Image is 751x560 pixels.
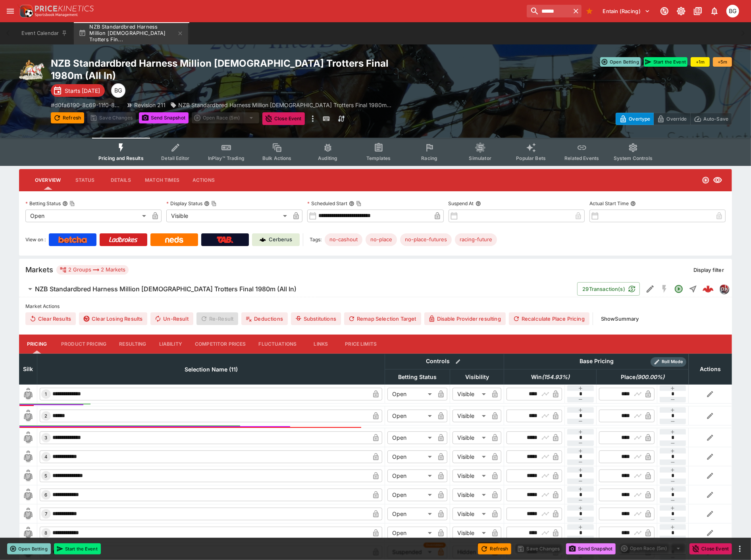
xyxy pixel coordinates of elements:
[43,511,49,517] span: 7
[252,335,303,354] button: Fluctuations
[630,201,636,206] button: Actual Start Time
[139,112,189,123] button: Send Snapshot
[455,233,497,246] div: Betting Target: cerberus
[453,388,489,400] div: Visible
[262,112,305,125] button: Close Event
[43,435,49,441] span: 3
[170,101,391,109] div: NZB Standardbred Harness Million 2yo Trotters Final 1980m (All In)
[703,115,728,123] p: Auto-Save
[25,265,53,274] h5: Markets
[22,527,35,539] img: blank-silk.png
[469,155,491,161] span: Simulator
[478,543,511,554] button: Refresh
[453,356,463,367] button: Bulk edit
[3,4,17,18] button: open drawer
[424,312,506,325] button: Disable Provider resulting
[614,155,653,161] span: System Controls
[455,236,497,244] span: racing-future
[43,413,49,419] span: 2
[657,282,672,296] button: SGM Disabled
[577,282,640,296] button: 29Transaction(s)
[111,83,125,98] div: Ben Grimstone
[339,335,383,354] button: Price Limits
[204,201,210,206] button: Display StatusCopy To Clipboard
[691,4,705,18] button: Documentation
[476,201,481,206] button: Suspend At
[366,236,397,244] span: no-place
[453,450,489,463] div: Visible
[134,101,166,109] p: Revision 211
[453,410,489,422] div: Visible
[564,155,599,161] span: Related Events
[303,335,339,354] button: Links
[189,335,252,354] button: Competitor Prices
[178,101,391,109] p: NZB Standardbred Harness Million [DEMOGRAPHIC_DATA] Trotters Final 1980m...
[449,200,474,207] p: Suspend At
[325,236,362,244] span: no-cashout
[22,450,35,463] img: blank-silk.png
[308,112,318,125] button: more
[43,473,49,479] span: 5
[17,3,33,19] img: PriceKinetics Logo
[691,57,710,67] button: +1m
[653,113,690,125] button: Override
[51,101,121,109] p: Copy To Clipboard
[54,543,101,554] button: Start the Event
[165,237,183,243] img: Neds
[241,312,288,325] button: Deductions
[356,201,362,206] button: Copy To Clipboard
[269,236,293,244] p: Cerberus
[25,210,149,222] div: Open
[67,171,103,190] button: Status
[700,281,716,297] a: 09d8abc8-238f-4a6d-aa4d-d7914a40f59c
[387,489,435,501] div: Open
[713,57,732,67] button: +5m
[724,2,741,20] button: Ben Grimstone
[17,22,72,44] button: Event Calendar
[22,410,35,422] img: blank-silk.png
[629,115,650,123] p: Overtype
[702,176,710,184] svg: Open
[69,201,75,206] button: Copy To Clipboard
[453,470,489,482] div: Visible
[262,155,292,161] span: Bulk Actions
[726,5,739,17] div: Ben Grimstone
[651,357,686,367] div: Show/hide Price Roll mode configuration.
[387,450,435,463] div: Open
[58,237,87,243] img: Betcha
[19,354,37,384] th: Silk
[65,87,100,95] p: Starts [DATE]
[598,5,655,17] button: Select Tenant
[51,112,84,123] button: Refresh
[22,388,35,400] img: blank-silk.png
[516,155,546,161] span: Popular Bets
[400,236,452,244] span: no-place-futures
[161,155,189,161] span: Detail Editor
[35,285,297,293] h6: NZB Standardbred Harness Million [DEMOGRAPHIC_DATA] Trotters Final 1980m (All In)
[689,354,732,384] th: Actions
[310,233,322,246] label: Tags:
[166,200,202,207] p: Display Status
[166,210,290,222] div: Visible
[421,155,437,161] span: Racing
[686,282,700,296] button: Straight
[400,233,452,246] div: Betting Target: cerberus
[74,22,188,44] button: NZB Standardbred Harness Million [DEMOGRAPHIC_DATA] Trotters Fin...
[7,543,51,554] button: Open Betting
[583,5,596,17] button: Bookmarks
[657,4,672,18] button: Connected to PK
[719,284,729,294] div: pricekinetics
[344,312,421,325] button: Remap Selection Target
[35,6,94,12] img: PriceKinetics
[689,543,732,554] button: Close Event
[62,201,68,206] button: Betting StatusCopy To Clipboard
[509,312,589,325] button: Recalculate Place Pricing
[387,470,435,482] div: Open
[208,155,245,161] span: InPlay™ Trading
[456,372,498,382] span: Visibility
[349,201,354,206] button: Scheduled StartCopy To Clipboard
[192,112,259,123] div: split button
[600,57,641,67] button: Open Betting
[666,115,687,123] p: Override
[672,282,686,296] button: Open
